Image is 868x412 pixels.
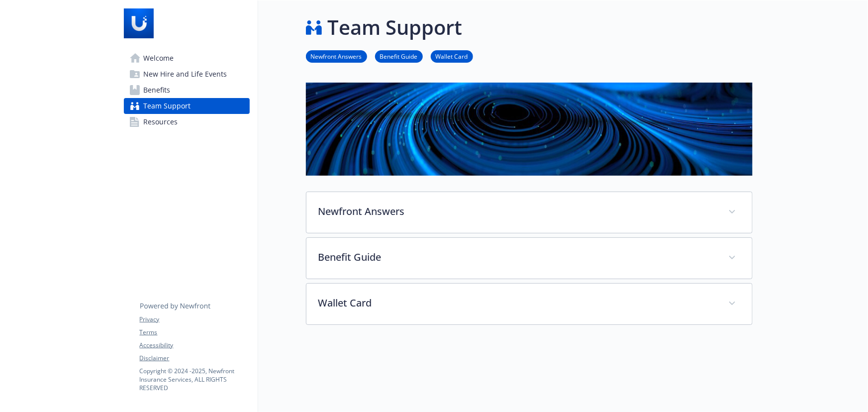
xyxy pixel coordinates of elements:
a: Disclaimer [140,354,249,363]
span: Welcome [144,50,174,66]
a: Resources [124,114,250,130]
p: Newfront Answers [318,204,716,219]
a: Accessibility [140,341,249,350]
a: Benefit Guide [375,51,423,61]
div: Newfront Answers [306,192,752,233]
a: Benefits [124,82,250,98]
a: Wallet Card [431,51,473,61]
div: Wallet Card [306,284,752,324]
span: Team Support [144,98,191,114]
span: New Hire and Life Events [144,66,227,82]
p: Wallet Card [318,296,716,310]
a: Newfront Answers [306,51,367,61]
div: Benefit Guide [306,238,752,279]
h1: Team Support [328,12,463,42]
span: Benefits [144,82,171,98]
p: Benefit Guide [318,250,716,265]
a: Privacy [140,315,249,324]
a: Team Support [124,98,250,114]
p: Copyright © 2024 - 2025 , Newfront Insurance Services, ALL RIGHTS RESERVED [140,367,249,392]
a: New Hire and Life Events [124,66,250,82]
img: team support page banner [306,83,753,176]
a: Terms [140,328,249,337]
a: Welcome [124,50,250,66]
span: Resources [144,114,178,130]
